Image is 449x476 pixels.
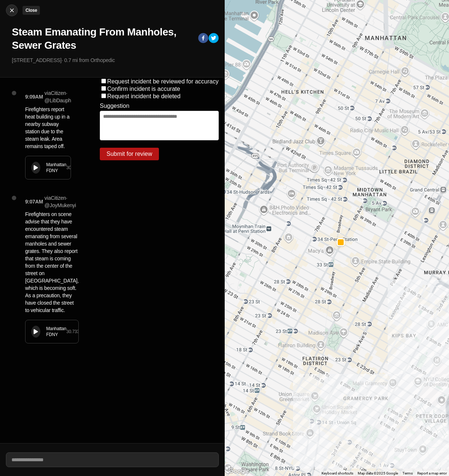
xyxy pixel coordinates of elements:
p: via Citizen · @ LibDauph [44,89,71,104]
div: Manhattan FDNY [46,326,66,338]
p: Firefighters on scene advise that they have encountered steam emanating from several manholes and... [25,210,79,314]
button: cancelClose [6,4,18,16]
a: Report a map error [417,471,447,475]
h1: Steam Emanating From Manholes, Sewer Grates [12,25,192,52]
span: Map data ©2025 Google [358,471,398,475]
label: Suggestion [100,103,129,109]
p: [STREET_ADDRESS] · 0.7 mi from Orthopedic [12,56,219,64]
button: facebook [198,33,208,45]
label: Request incident be reviewed for accuracy [107,78,219,85]
small: Close [25,8,37,13]
img: Google [227,466,251,476]
button: Keyboard shortcuts [322,471,353,476]
div: 30.052 s [66,165,81,171]
p: 9:09AM [25,93,43,100]
div: 30.733 s [66,329,81,335]
button: Submit for review [100,148,159,160]
label: Confirm incident is accurate [107,86,180,92]
p: via Citizen · @ JoyMukenyi [44,194,79,209]
button: twitter [208,33,219,45]
label: Request incident be deleted [107,93,180,99]
a: Open this area in Google Maps (opens a new window) [227,466,251,476]
p: Firefighters report heat building up in a nearby subway station due to the steam leak. Area remai... [25,106,71,150]
p: 9:07AM [25,198,43,205]
img: cancel [8,7,16,14]
a: Terms (opens in new tab) [402,471,413,475]
div: Manhattan FDNY [46,162,66,174]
